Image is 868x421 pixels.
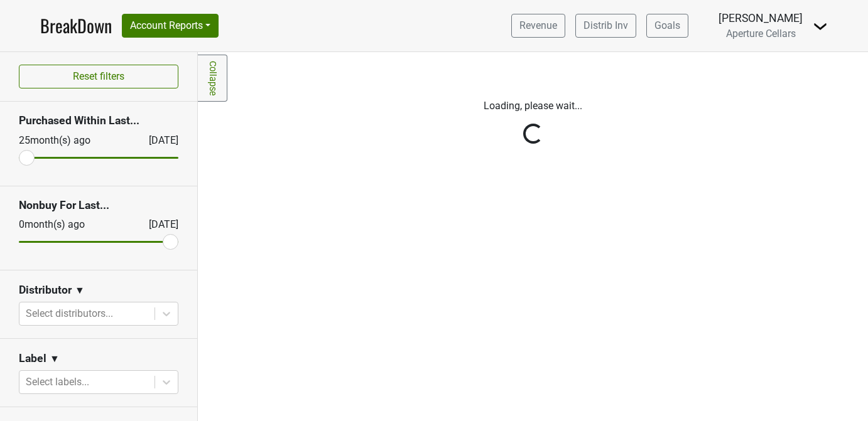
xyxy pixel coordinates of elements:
img: Dropdown Menu [813,19,828,34]
button: Account Reports [122,14,219,38]
a: Collapse [198,55,227,102]
a: Distrib Inv [575,14,636,38]
a: Revenue [511,14,565,38]
a: BreakDown [40,13,112,39]
a: Goals [646,14,688,38]
p: Loading, please wait... [207,99,859,114]
div: [PERSON_NAME] [719,10,803,26]
span: Aperture Cellars [726,28,796,40]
